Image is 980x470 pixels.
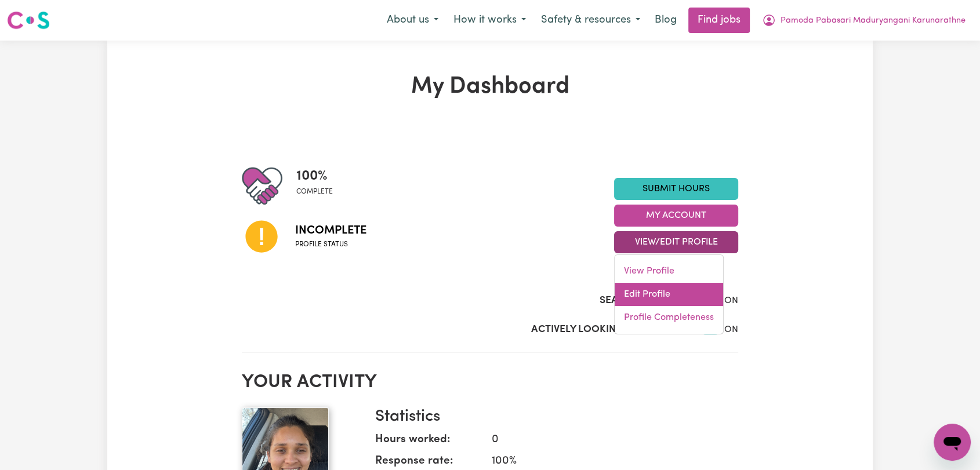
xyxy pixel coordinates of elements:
dd: 0 [482,432,729,449]
a: Find jobs [688,8,750,33]
button: View/Edit Profile [614,231,738,253]
h1: My Dashboard [242,73,738,101]
button: Safety & resources [533,8,648,32]
button: How it works [446,8,533,32]
dd: 100 % [482,453,729,470]
button: My Account [614,205,738,227]
div: View/Edit Profile [614,254,724,334]
a: View Profile [615,260,723,283]
a: Careseekers logo [7,7,50,34]
label: Actively Looking for Clients [531,322,687,337]
h2: Your activity [242,371,738,394]
h3: Statistics [375,407,729,427]
a: Submit Hours [614,178,738,200]
span: ON [724,296,738,305]
span: 100 % [296,166,333,187]
button: About us [379,8,446,32]
a: Profile Completeness [615,306,723,329]
span: Pamoda Pabasari Maduryangani Karunarathne [781,14,966,27]
iframe: Button to launch messaging window [934,424,971,461]
a: Edit Profile [615,283,723,306]
label: Search Visibility [600,293,687,308]
span: Incomplete [295,222,366,239]
div: Profile completeness: 100% [296,166,342,206]
span: ON [724,325,738,334]
span: complete [296,187,333,197]
dt: Hours worked: [375,432,482,453]
img: Careseekers logo [7,10,50,31]
button: My Account [754,8,973,32]
a: Blog [648,8,684,33]
span: Profile status [295,239,366,250]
